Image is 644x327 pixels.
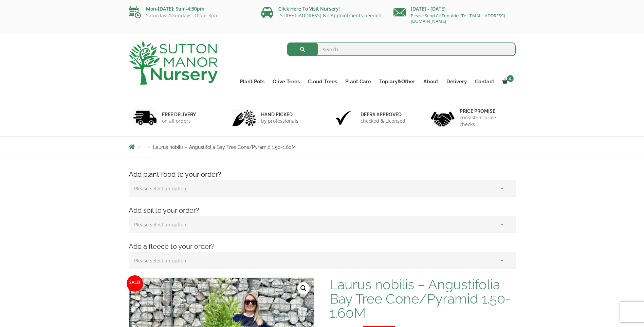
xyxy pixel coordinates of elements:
img: 3.jpg [332,109,355,126]
a: Topiary&Other [375,77,419,86]
p: checked & Licensed [361,118,405,124]
a: About [419,77,442,86]
nav: Breadcrumbs [129,144,516,150]
h4: Add soil to your order? [124,205,521,216]
p: consistent price checks [460,114,511,128]
p: [DATE] - [DATE] [393,5,516,13]
a: Click Here To Visit Nursery! [278,5,340,12]
a: Delivery [442,77,471,86]
a: Plant Pots [236,77,269,86]
h6: hand picked [261,111,298,118]
a: [STREET_ADDRESS] No Appointments needed [278,12,382,19]
span: 0 [507,75,514,82]
h1: Laurus nobilis – Angustifolia Bay Tree Cone/Pyramid 1.50-1.60M [330,277,515,320]
a: 0 [498,77,516,86]
p: by professionals [261,118,298,124]
a: Cloud Trees [304,77,341,86]
h6: Defra approved [361,111,405,118]
h4: Add plant food to your order? [124,169,521,180]
p: Mon-[DATE]: 9am-4:30pm [129,5,251,13]
input: Search... [287,42,516,56]
img: 1.jpg [133,109,157,126]
span: Laurus nobilis – Angustifolia Bay Tree Cone/Pyramid 1.50-1.60M [153,144,296,150]
h4: Add a fleece to your order? [124,241,521,252]
p: Saturdays&Sundays: 10am-3pm [129,13,251,18]
img: logo [129,41,218,85]
a: Contact [471,77,498,86]
p: on all orders [162,118,196,124]
h6: FREE DELIVERY [162,111,196,118]
h6: Price promise [460,108,511,114]
img: 4.jpg [431,107,455,128]
a: Olive Trees [269,77,304,86]
a: View full-screen image gallery [297,282,310,294]
img: 2.jpg [232,109,256,126]
a: Please Send All Enquiries To: [EMAIL_ADDRESS][DOMAIN_NAME] [411,13,505,24]
a: Plant Care [341,77,375,86]
span: Sale! [127,275,143,292]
